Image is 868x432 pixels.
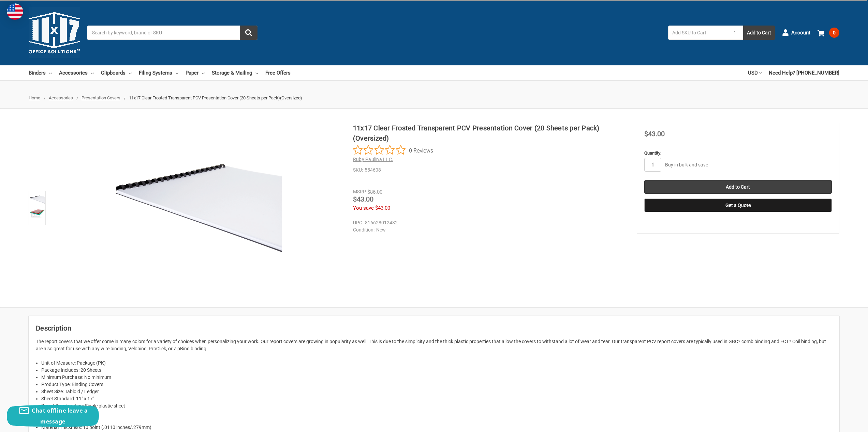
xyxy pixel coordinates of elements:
[129,95,302,100] span: 11x17 Clear Frosted Transparent PCV Presentation Cover (20 Sheets per Pack)(Oversized)
[644,130,665,138] span: $43.00
[353,219,363,226] dt: UPC:
[41,359,832,367] li: Unit of Measure: Package (PK)
[829,28,839,38] span: 0
[7,405,99,427] button: Chat offline leave a message
[32,407,88,425] span: Chat offline leave a message
[375,205,390,211] span: $43.00
[748,65,762,80] a: USD
[367,189,382,195] span: $86.00
[782,24,810,42] a: Account
[49,95,73,100] a: Accessories
[41,381,832,388] li: Product Type: Binding Covers
[353,226,622,234] dd: New
[41,388,832,395] li: Sheet Size: Tabloid / Ledger
[29,7,80,58] img: 11x17.com
[668,26,727,40] input: Add SKU to Cart
[30,192,45,207] img: 11x17 Clear Frosted Transparent PCV Presentation Cover (20 Sheets per Pack)
[41,395,832,402] li: Sheet Standard: 11" x 17"
[41,402,832,410] li: Board Construction: Single plastic sheet
[139,65,178,80] a: Filing Systems
[111,123,282,293] img: 11x17 Clear Frosted Transparent PCV Presentation Cover (20 Sheets per Pack)
[353,157,393,162] a: Ruby Paulina LLC.
[353,145,433,155] button: Rated 0 out of 5 stars from 0 reviews. Jump to reviews.
[41,417,832,424] li: Material: PVC
[29,95,40,100] a: Home
[101,65,132,80] a: Clipboards
[29,65,52,80] a: Binders
[791,29,810,37] span: Account
[769,65,839,80] a: Need Help? [PHONE_NUMBER]
[7,3,23,20] img: duty and tax information for United States
[353,188,366,195] div: MSRP
[353,205,374,211] span: You save
[36,323,832,333] h2: Description
[818,24,839,42] a: 0
[353,166,363,174] dt: SKU:
[41,367,832,374] li: Package Includes: 20 Sheets
[353,219,622,226] dd: 816628012482
[265,65,291,80] a: Free Offers
[353,226,374,234] dt: Condition:
[353,195,373,203] span: $43.00
[36,338,832,352] p: The report covers that we offer come in many colors for a variety of choices when personalizing y...
[665,162,708,167] a: Buy in bulk and save
[41,424,832,431] li: Material Thickness: 10 point (.0110 inches/.279mm)
[353,166,626,174] dd: 554608
[353,123,626,143] h1: 11x17 Clear Frosted Transparent PCV Presentation Cover (20 Sheets per Pack)(Oversized)
[212,65,258,80] a: Storage & Mailing
[644,198,832,212] button: Get a Quote
[41,374,832,381] li: Minimum Purchase: No minimum
[30,209,45,218] img: 11x17 Clear Frosted Transparent PCV Presentation Cover (20 Sheets per Pack)(Oversized)
[41,410,832,417] li: Color: Clear Frost
[644,180,832,194] input: Add to Cart
[743,26,775,40] button: Add to Cart
[644,150,832,157] label: Quantity:
[186,65,205,80] a: Paper
[82,95,120,100] a: Presentation Covers
[409,145,433,155] span: 0 Reviews
[59,65,94,80] a: Accessories
[87,26,258,40] input: Search by keyword, brand or SKU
